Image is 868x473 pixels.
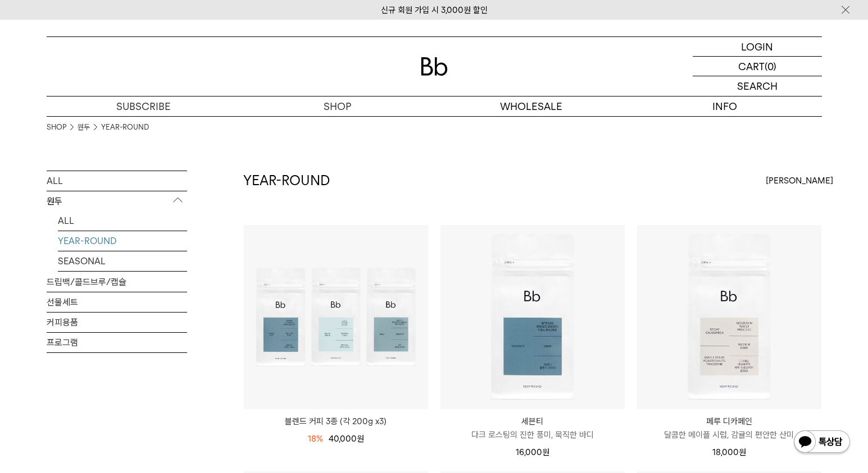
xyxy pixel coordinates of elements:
a: YEAR-ROUND [101,122,149,133]
a: 블렌드 커피 3종 (각 200g x3) [244,225,428,409]
a: 페루 디카페인 달콤한 메이플 시럽, 감귤의 편안한 산미 [637,415,821,442]
p: 원두 [47,191,187,212]
a: SUBSCRIBE [47,97,240,116]
p: WHOLESALE [434,97,628,116]
a: CART (0) [693,57,822,76]
p: LOGIN [741,37,773,56]
img: 페루 디카페인 [637,225,821,409]
a: SEASONAL [58,251,187,271]
p: SEARCH [737,76,778,96]
p: INFO [628,97,822,116]
a: 세븐티 다크 로스팅의 진한 풍미, 묵직한 바디 [440,415,625,442]
a: 신규 회원 가입 시 3,000원 할인 [381,5,488,15]
img: 세븐티 [440,225,625,409]
div: 18% [308,432,323,446]
a: SHOP [240,97,434,116]
span: 16,000 [516,447,549,457]
span: 원 [357,434,364,444]
p: (0) [765,57,776,76]
h2: YEAR-ROUND [243,171,330,190]
a: ALL [58,211,187,231]
span: [PERSON_NAME] [766,174,833,187]
span: 40,000 [329,434,364,444]
a: ALL [47,171,187,191]
p: 달콤한 메이플 시럽, 감귤의 편안한 산미 [637,428,821,442]
a: SHOP [47,122,66,133]
p: 세븐티 [440,415,625,428]
a: YEAR-ROUND [58,231,187,251]
p: 다크 로스팅의 진한 풍미, 묵직한 바디 [440,428,625,442]
a: LOGIN [693,37,822,57]
p: 페루 디카페인 [637,415,821,428]
a: 선물세트 [47,292,187,312]
span: 18,000 [712,447,746,457]
img: 카카오톡 채널 1:1 채팅 버튼 [793,429,851,456]
a: 드립백/콜드브루/캡슐 [47,272,187,292]
a: 블렌드 커피 3종 (각 200g x3) [244,415,428,428]
p: CART [738,57,765,76]
a: 프로그램 [47,333,187,352]
span: 원 [542,447,549,457]
a: 커피용품 [47,313,187,332]
a: 원두 [78,122,90,133]
img: 로고 [421,57,448,76]
span: 원 [739,447,746,457]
